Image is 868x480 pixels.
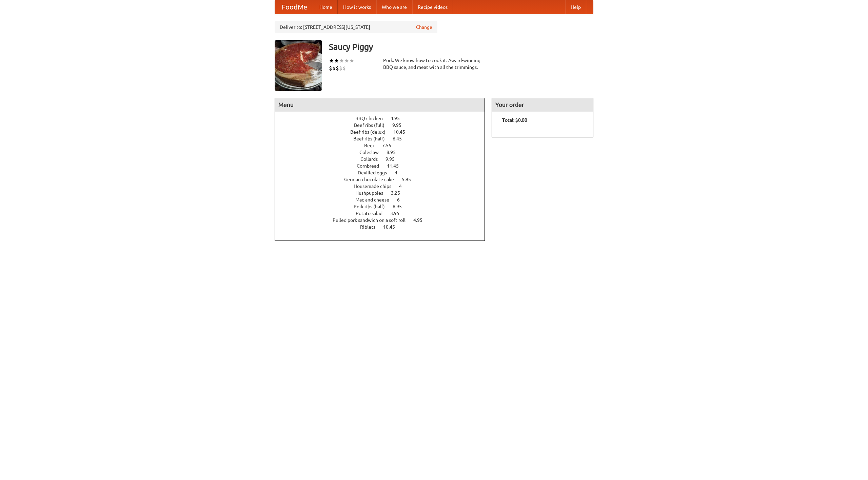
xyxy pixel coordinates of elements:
span: 6.45 [393,136,409,141]
span: 7.55 [382,143,398,148]
a: Coleslaw 8.95 [359,150,408,155]
li: $ [329,64,332,72]
span: 3.25 [391,190,407,196]
span: Coleslaw [359,150,386,155]
a: Mac and cheese 6 [355,197,412,203]
h4: Your order [492,98,593,112]
li: ★ [329,57,334,64]
a: Hushpuppies 3.25 [355,190,413,196]
li: ★ [344,57,349,64]
li: ★ [349,57,354,64]
a: FoodMe [275,0,314,14]
span: 3.95 [390,211,406,216]
span: 11.45 [387,163,406,169]
span: Beef ribs (delux) [350,129,392,135]
span: 10.45 [393,129,412,135]
li: $ [339,64,342,72]
a: Housemade chips 4 [354,184,414,189]
span: Riblets [360,224,382,230]
a: Beer 7.55 [364,143,404,148]
span: Beef ribs (full) [354,122,391,128]
span: Beef ribs (half) [353,136,392,141]
a: How it works [338,0,376,14]
a: BBQ chicken 4.95 [355,116,412,121]
li: ★ [334,57,339,64]
span: 6.95 [393,204,409,209]
span: Collards [360,156,384,162]
a: Pork ribs (half) 6.95 [354,204,414,209]
span: 8.95 [387,150,402,155]
span: Potato salad [356,211,389,216]
b: Total: $0.00 [502,117,527,123]
span: Mac and cheese [355,197,396,203]
span: German chocolate cake [344,177,401,182]
a: Help [565,0,586,14]
span: 10.45 [383,224,402,230]
span: 9.95 [392,122,408,128]
li: $ [342,64,346,72]
a: Recipe videos [412,0,453,14]
span: Beer [364,143,381,148]
a: Pulled pork sandwich on a soft roll 4.95 [333,217,435,223]
a: German chocolate cake 5.95 [344,177,423,182]
a: Devilled eggs 4 [358,170,410,175]
h3: Saucy Piggy [329,40,593,54]
span: BBQ chicken [355,116,390,121]
a: Who we are [376,0,412,14]
a: Beef ribs (full) 9.95 [354,122,414,128]
span: Housemade chips [354,184,398,189]
a: Cornbread 11.45 [357,163,411,169]
a: Riblets 10.45 [360,224,408,230]
span: 9.95 [386,156,401,162]
a: Beef ribs (half) 6.45 [353,136,414,141]
li: ★ [339,57,344,64]
span: 5.95 [402,177,418,182]
img: angular.jpg [275,40,322,91]
a: Potato salad 3.95 [356,211,412,216]
div: Pork. We know how to cook it. Award-winning BBQ sauce, and meat with all the trimmings. [383,57,485,71]
a: Collards 9.95 [360,156,407,162]
span: 4.95 [413,217,429,223]
span: 4 [395,170,404,175]
span: Pulled pork sandwich on a soft roll [333,217,412,223]
span: Devilled eggs [358,170,394,175]
span: 4 [399,184,409,189]
div: Deliver to: [STREET_ADDRESS][US_STATE] [275,21,437,33]
a: Beef ribs (delux) 10.45 [350,129,418,135]
span: Hushpuppies [355,190,390,196]
span: 4.95 [391,116,407,121]
span: 6 [397,197,407,203]
li: $ [336,64,339,72]
h4: Menu [275,98,485,112]
li: $ [332,64,336,72]
a: Home [314,0,338,14]
span: Pork ribs (half) [354,204,392,209]
a: Change [416,24,432,31]
span: Cornbread [357,163,386,169]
